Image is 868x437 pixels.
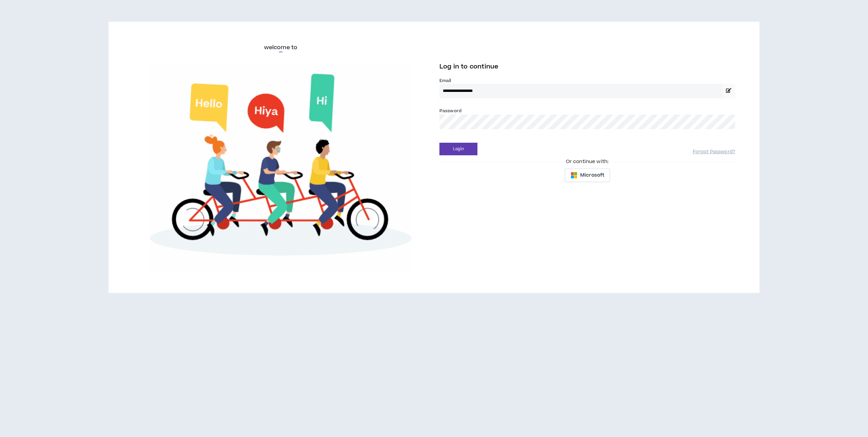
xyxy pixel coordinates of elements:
span: Microsoft [580,172,604,179]
span: Or continue with: [561,158,613,165]
button: Microsoft [565,168,610,182]
img: Welcome to Wripple [133,63,429,271]
a: Forgot Password? [693,149,735,155]
label: Email [439,78,735,84]
span: Log in to continue [439,62,498,71]
button: Login [439,143,477,155]
h6: welcome to [264,43,298,52]
label: Password [439,108,461,114]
